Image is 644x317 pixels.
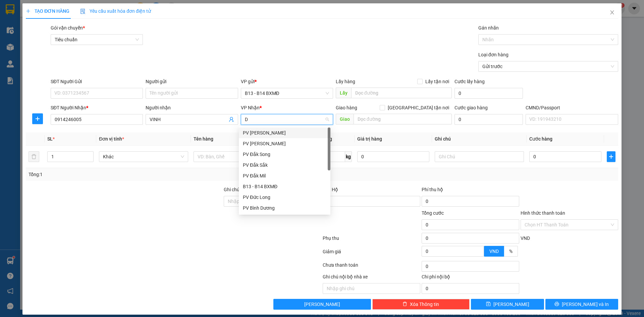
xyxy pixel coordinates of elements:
input: Cước giao hàng [454,114,523,125]
input: Dọc đường [354,114,452,124]
span: VND [489,249,499,254]
span: VND [521,235,530,241]
div: PV Đắk Sắk [239,160,330,170]
span: delete [402,302,407,307]
span: TẠO ĐƠN HÀNG [26,8,69,14]
div: PV Bình Dương [239,203,330,213]
input: Nhập ghi chú [323,283,420,294]
div: PV Đức Xuyên [239,127,330,138]
label: Cước giao hàng [454,105,488,110]
input: Ghi chú đơn hàng [224,196,321,207]
div: B13 - B14 BXMĐ [239,181,330,192]
span: Tổng cước [422,210,444,216]
span: Nơi gửi: [7,47,14,56]
span: close [609,10,615,15]
div: PV Đức Long [239,192,330,203]
span: Giao hàng [336,105,357,110]
span: 15:23:28 [DATE] [64,30,95,35]
div: Phí thu hộ [422,186,519,196]
div: VP gửi [241,78,333,85]
div: PV Đắk Song [243,151,326,158]
span: printer [554,302,559,307]
span: kg [345,151,352,162]
span: Lấy hàng [336,79,355,84]
div: Giảm giá [322,248,421,260]
span: [PERSON_NAME] [304,301,340,308]
div: Chưa thanh toán [322,261,421,273]
button: [PERSON_NAME] [273,299,371,310]
span: user-add [229,117,234,122]
strong: CÔNG TY TNHH [GEOGRAPHIC_DATA] 214 QL13 - P.26 - Q.BÌNH THẠNH - TP HCM 1900888606 [17,11,54,36]
button: Close [603,3,622,22]
div: Người nhận [146,104,238,111]
span: Thu Hộ [323,187,338,192]
span: plus [33,116,43,121]
div: PV Đắk Mil [239,170,330,181]
span: plus [26,9,31,13]
div: Tổng: 1 [29,171,249,178]
span: B131409250562 [60,25,95,30]
button: deleteXóa Thông tin [372,299,470,310]
div: Chi phí nội bộ [422,273,519,283]
span: Cước hàng [529,136,552,142]
span: PV Đắk Sắk [67,47,85,51]
span: Tên hàng [194,136,213,142]
input: VD: Bàn, Ghế [194,151,283,162]
span: Gói vận chuyển [51,25,85,31]
span: SL [47,136,53,142]
div: SĐT Người Nhận [51,104,143,111]
div: CMND/Passport [526,104,618,111]
span: Xóa Thông tin [410,301,439,308]
span: VP Nhận [241,105,260,110]
button: save[PERSON_NAME] [471,299,544,310]
span: B13 - B14 BXMĐ [245,88,329,98]
div: PV [PERSON_NAME] [243,129,326,137]
button: printer[PERSON_NAME] và In [545,299,618,310]
input: Ghi Chú [435,151,524,162]
span: save [486,302,491,307]
button: delete [29,151,39,162]
img: logo [7,15,15,32]
div: PV Nam Đong [239,138,330,149]
input: 0 [357,151,429,162]
div: Ghi chú nội bộ nhà xe [323,273,420,283]
th: Ghi chú [432,133,527,146]
img: icon [80,9,86,14]
div: PV Đắk Mil [243,172,326,179]
div: PV Đắk Sắk [243,161,326,169]
div: Phụ thu [322,234,421,246]
input: Cước lấy hàng [454,88,523,99]
label: Loại đơn hàng [478,52,508,57]
span: Khác [103,152,184,162]
button: plus [32,113,43,124]
strong: BIÊN NHẬN GỬI HÀNG HOÁ [23,40,78,45]
label: Cước lấy hàng [454,79,485,84]
input: Dọc đường [351,88,452,98]
button: plus [607,151,615,162]
span: [PERSON_NAME] [493,301,529,308]
div: Người gửi [146,78,238,85]
label: Gán nhãn [478,25,499,31]
label: Hình thức thanh toán [521,210,565,216]
span: Yêu cầu xuất hóa đơn điện tử [80,8,151,14]
div: PV [PERSON_NAME] [243,140,326,147]
span: Nơi nhận: [51,47,62,56]
span: Giao [336,114,354,124]
span: Giá trị hàng [357,136,382,142]
span: Tiêu chuẩn [55,35,139,45]
span: Gửi trước [482,61,614,71]
span: Đơn vị tính [99,136,124,142]
span: [GEOGRAPHIC_DATA] tận nơi [385,104,452,111]
div: PV Đắk Song [239,149,330,160]
span: Lấy [336,88,351,98]
span: plus [607,154,615,159]
span: % [509,249,513,254]
div: PV Bình Dương [243,204,326,212]
div: SĐT Người Gửi [51,78,143,85]
span: [PERSON_NAME] và In [562,301,609,308]
label: Ghi chú đơn hàng [224,187,261,192]
span: Lấy tận nơi [423,78,452,85]
div: B13 - B14 BXMĐ [243,183,326,190]
div: PV Đức Long [243,194,326,201]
